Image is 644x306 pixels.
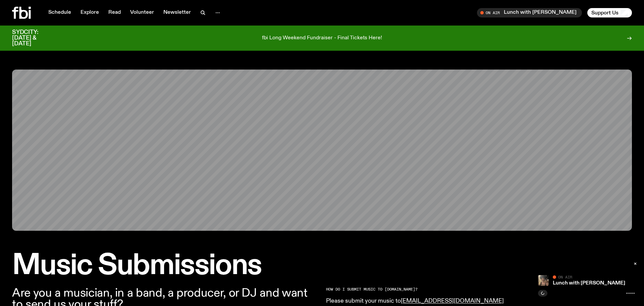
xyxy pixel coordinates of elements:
a: Lunch with [PERSON_NAME] [553,280,625,286]
p: fbi Long Weekend Fundraiser - Final Tickets Here! [262,35,382,41]
a: [EMAIL_ADDRESS][DOMAIN_NAME] [401,298,504,304]
a: Schedule [44,8,75,17]
h3: SYDCITY: [DATE] & [DATE] [12,30,55,47]
a: Newsletter [159,8,195,17]
p: Please submit your music to [326,298,519,305]
h1: Music Submissions [12,252,632,279]
a: Read [104,8,125,17]
span: On Air [558,275,572,279]
button: Support Us [587,8,632,17]
h2: HOW DO I SUBMIT MUSIC TO [DOMAIN_NAME]? [326,288,519,291]
button: On AirLunch with [PERSON_NAME] [477,8,582,17]
a: Explore [76,8,103,17]
span: Support Us [591,10,619,16]
a: Volunteer [126,8,158,17]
